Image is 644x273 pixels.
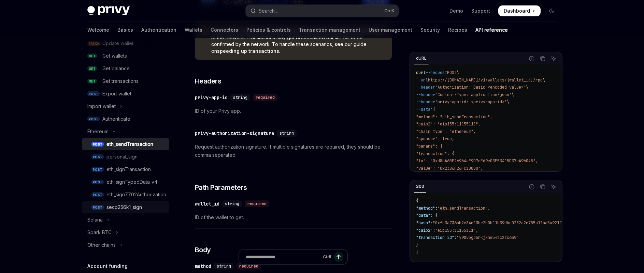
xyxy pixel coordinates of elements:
div: privy-authorization-signature [195,130,274,137]
span: string [280,131,294,136]
span: \ [457,70,459,75]
span: ID of the wallet to get. [195,213,392,222]
button: Open search [246,5,399,17]
a: POSTAuthenticate [82,113,169,125]
span: string [225,201,239,207]
span: POST [91,142,104,147]
a: Security [420,22,440,38]
span: 'Authorization: Basic <encoded-value>' [435,85,526,90]
span: "value": "0x2386F26FC10000", [416,166,483,171]
a: speeding up transactions [217,48,279,54]
h5: Account funding [87,262,128,270]
div: wallet_id [195,200,219,207]
span: , [476,228,478,233]
div: Import wallet [87,102,116,110]
button: Report incorrect code [527,182,536,191]
span: "eip155:11155111" [435,228,476,233]
div: required [253,94,277,101]
span: Headers [195,76,221,86]
span: "data" [416,213,430,218]
span: } [416,249,418,255]
a: GETGet transactions [82,75,169,87]
span: POST [447,70,457,75]
span: GET [87,54,97,59]
span: --header [416,92,435,97]
a: User management [369,22,412,38]
span: --header [416,99,435,105]
div: Solana [87,216,103,224]
button: Toggle Ethereum section [82,125,169,138]
span: --data [416,107,430,112]
span: 'privy-app-id: <privy-app-id>' [435,99,507,105]
a: POSTExport wallet [82,88,169,100]
div: eth_sign7702Authorization [106,191,166,199]
span: "transaction": { [416,151,454,156]
div: Export wallet [102,90,131,98]
div: Get wallets [102,52,127,60]
button: Toggle dark mode [546,5,557,16]
div: Search... [259,7,278,15]
a: Connectors [211,22,238,38]
span: "hash" [416,220,430,226]
span: POST [87,91,100,96]
input: Ask a question... [246,249,320,264]
span: \ [512,92,514,97]
a: Demo [449,7,463,14]
span: POST [91,180,104,185]
button: Copy the contents from the code block [538,182,547,191]
span: A successful response indicates that the transaction has been broadcasted to the network. Transac... [211,27,385,55]
span: "y90vpg3bnkjxhw541c2zc6a9" [457,235,519,240]
span: string [233,95,247,100]
span: Dashboard [504,7,530,14]
span: : { [430,213,438,218]
button: Report incorrect code [527,54,536,63]
span: POST [91,205,104,210]
div: Spark BTC [87,228,112,237]
a: POSTeth_signTransaction [82,163,169,176]
span: ID of your Privy app. [195,107,392,115]
div: cURL [414,54,429,62]
span: 'Content-Type: application/json' [435,92,512,97]
span: "0xfc3a736ab2e34e13be2b0b11b39dbc0232a2e755a11aa5a9219890d3b2c6c7d8" [433,220,595,226]
a: Wallets [185,22,202,38]
span: { [416,198,418,203]
a: Support [471,7,490,14]
button: Copy the contents from the code block [538,54,547,63]
span: \ [543,77,545,83]
div: Ethereum [87,127,109,136]
button: Toggle Spark BTC section [82,226,169,239]
span: POST [87,117,100,122]
span: : [454,235,457,240]
span: "params": { [416,143,442,149]
span: : [433,228,435,233]
div: personal_sign [106,153,138,161]
span: "method" [416,206,435,211]
span: --request [426,70,447,75]
button: Toggle Import wallet section [82,100,169,112]
span: Ctrl K [384,8,395,14]
a: POSTeth_sign7702Authorization [82,188,169,201]
div: Authenticate [102,115,130,123]
span: "chain_type": "ethereum", [416,129,476,134]
span: "to": "0xd8dA6BF26964aF9D7eEd9e03E53415D37aA96045", [416,158,538,164]
span: \ [526,85,528,90]
img: dark logo [87,6,130,16]
span: } [416,242,418,248]
span: --url [416,77,428,83]
a: GETGet balance [82,62,169,75]
div: eth_sendTransaction [106,140,153,148]
div: Get balance [102,64,130,73]
a: POSTeth_sendTransaction [82,138,169,150]
span: "eth_sendTransaction" [438,206,488,211]
a: POSTeth_signTypedData_v4 [82,176,169,188]
span: --header [416,85,435,90]
a: Transaction management [299,22,360,38]
div: eth_signTypedData_v4 [106,178,157,186]
span: "sponsor": true, [416,136,454,141]
a: POSTpersonal_sign [82,151,169,163]
a: Recipes [448,22,467,38]
span: , [488,206,490,211]
span: GET [87,66,97,71]
div: 200 [414,182,426,191]
span: "caip2" [416,228,433,233]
